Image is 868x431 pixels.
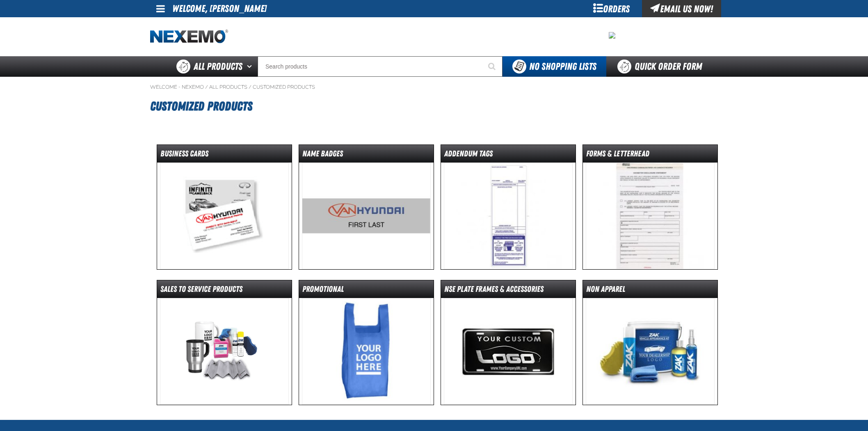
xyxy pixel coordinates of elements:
[258,56,503,77] input: Search
[160,298,289,405] img: Sales to Service Products
[150,84,204,90] a: Welcome - Nexemo
[529,61,596,72] span: No Shopping Lists
[441,148,576,163] dt: Addendum Tags
[503,56,606,77] button: You do not have available Shopping Lists. Open to Create a New List
[205,84,208,90] span: /
[606,56,717,77] a: Quick Order Form
[583,284,717,298] dt: Non Apparel
[586,298,715,405] img: Non Apparel
[244,56,258,77] button: Open All Products pages
[150,95,718,117] h1: Customized Products
[157,144,292,270] a: Business Cards
[609,32,615,39] img: 792e258ba9f2e0418e18c59e573ab877.png
[302,163,431,269] img: Name Badges
[299,148,434,163] dt: Name Badges
[194,59,242,74] span: All Products
[482,56,503,77] button: Start Searching
[150,30,228,44] a: Home
[157,280,292,405] a: Sales to Service Products
[444,163,573,269] img: Addendum Tags
[302,298,431,405] img: Promotional
[299,280,434,405] a: Promotional
[160,163,289,269] img: Business Cards
[586,163,715,269] img: Forms & Letterhead
[150,84,718,90] nav: Breadcrumbs
[299,284,434,298] dt: Promotional
[582,144,718,270] a: Forms & Letterhead
[444,298,573,405] img: nse Plate Frames & Accessories
[150,30,228,44] img: Nexemo logo
[441,280,576,405] a: nse Plate Frames & Accessories
[583,148,717,163] dt: Forms & Letterhead
[441,284,576,298] dt: nse Plate Frames & Accessories
[582,280,718,405] a: Non Apparel
[441,144,576,270] a: Addendum Tags
[253,84,315,90] a: Customized Products
[299,144,434,270] a: Name Badges
[157,148,292,163] dt: Business Cards
[157,284,292,298] dt: Sales to Service Products
[249,84,251,90] span: /
[209,84,247,90] a: All Products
